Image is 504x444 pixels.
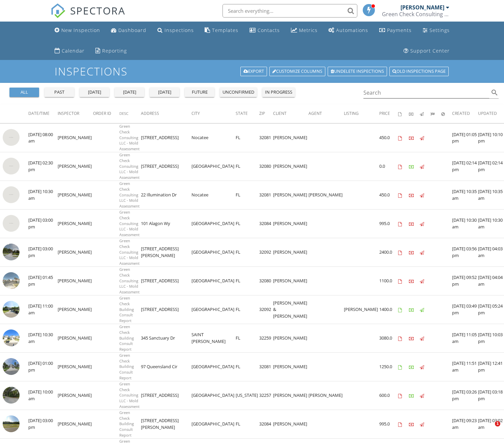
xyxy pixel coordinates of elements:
[273,104,308,123] th: Client: Not sorted.
[141,209,191,238] td: 101 Alagon Wy
[262,88,295,97] button: in progress
[28,104,58,123] th: Date/Time: Not sorted.
[236,238,259,266] td: FL
[3,186,20,203] img: streetview
[389,67,449,76] a: Old inspections page
[379,238,398,266] td: 2400.0
[47,89,71,96] div: past
[308,110,322,116] span: Agent
[236,124,259,152] td: FL
[420,104,431,123] th: Published: Not sorted.
[119,152,140,180] span: Green Check Consulting LLC - Mold Assessment
[62,47,85,54] div: Calendar
[452,152,478,181] td: [DATE] 02:14 pm
[119,238,140,266] span: Green Check Consulting LLC - Mold Assessment
[61,27,100,33] div: New Inspection
[58,152,93,181] td: [PERSON_NAME]
[336,27,368,33] div: Automations
[191,152,236,181] td: [GEOGRAPHIC_DATA]
[259,104,273,123] th: Zip: Not sorted.
[191,381,236,410] td: [GEOGRAPHIC_DATA]
[191,209,236,238] td: [GEOGRAPHIC_DATA]
[58,238,93,266] td: [PERSON_NAME]
[269,67,325,76] a: Customize Columns
[259,181,273,209] td: 32081
[259,266,273,295] td: 32080
[28,324,58,352] td: [DATE] 10:30 am
[28,238,58,266] td: [DATE] 03:00 pm
[379,209,398,238] td: 995.0
[28,266,58,295] td: [DATE] 01:45 pm
[452,104,478,123] th: Created: Not sorted.
[401,45,452,57] a: Support Center
[119,210,140,237] span: Green Check Consulting LLC - Mold Assessment
[259,324,273,352] td: 32259
[379,410,398,438] td: 995.0
[363,87,490,98] input: Search
[141,266,191,295] td: [STREET_ADDRESS]
[220,88,257,97] button: unconfirmed
[452,352,478,381] td: [DATE] 11:51 am
[236,381,259,410] td: [US_STATE]
[119,295,134,323] span: Green Check Building Consult Report
[115,88,144,97] button: [DATE]
[55,65,449,77] h1: Inspections
[236,352,259,381] td: FL
[52,45,87,57] a: Calendar
[141,181,191,209] td: 22 Illumination Dr
[191,124,236,152] td: Nocatee
[259,152,273,181] td: 32080
[28,181,58,209] td: [DATE] 10:30 am
[398,104,409,123] th: Agreements signed: Not sorted.
[28,209,58,238] td: [DATE] 03:00 pm
[28,381,58,410] td: [DATE] 10:00 am
[119,111,128,116] span: Desc
[326,24,371,37] a: Automations (Basic)
[452,238,478,266] td: [DATE] 03:56 pm
[141,410,191,438] td: [STREET_ADDRESS][PERSON_NAME]
[58,410,93,438] td: [PERSON_NAME]
[58,324,93,352] td: [PERSON_NAME]
[259,124,273,152] td: 32081
[191,324,236,352] td: SAINT [PERSON_NAME]
[28,152,58,181] td: [DATE] 02:30 pm
[118,27,146,33] div: Dashboard
[481,421,497,437] iframe: Intercom live chat
[141,381,191,410] td: [STREET_ADDRESS]
[478,110,497,116] span: Updated
[273,110,287,116] span: Client
[141,352,191,381] td: 97 Queensland Cir
[273,352,308,381] td: [PERSON_NAME]
[58,295,93,324] td: [PERSON_NAME]
[119,353,134,380] span: Green Check Building Consult Report
[379,352,398,381] td: 1250.0
[452,295,478,324] td: [DATE] 03:49 pm
[185,88,214,97] button: future
[273,381,308,410] td: [PERSON_NAME]
[3,129,20,146] img: streetview
[409,104,420,123] th: Paid: Not sorted.
[141,295,191,324] td: [STREET_ADDRESS]
[379,324,398,352] td: 3080.0
[441,104,452,123] th: Canceled: Not sorted.
[58,124,93,152] td: [PERSON_NAME]
[308,104,344,123] th: Agent: Not sorted.
[236,104,259,123] th: State: Not sorted.
[119,324,134,352] span: Green Check Building Consult Report
[236,266,259,295] td: FL
[259,238,273,266] td: 32092
[119,267,140,294] span: Green Check Consulting LLC - Mold Assessment
[3,272,20,289] img: streetview
[119,381,140,409] span: Green Check Consulting LLC - Mold Assessment
[495,421,500,426] span: 1
[141,104,191,123] th: Address: Not sorted.
[259,209,273,238] td: 32084
[379,181,398,209] td: 450.0
[236,152,259,181] td: FL
[165,27,194,33] div: Inspections
[236,110,248,116] span: State
[247,24,283,37] a: Contacts
[308,381,344,410] td: [PERSON_NAME]
[150,88,179,97] button: [DATE]
[152,89,177,96] div: [DATE]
